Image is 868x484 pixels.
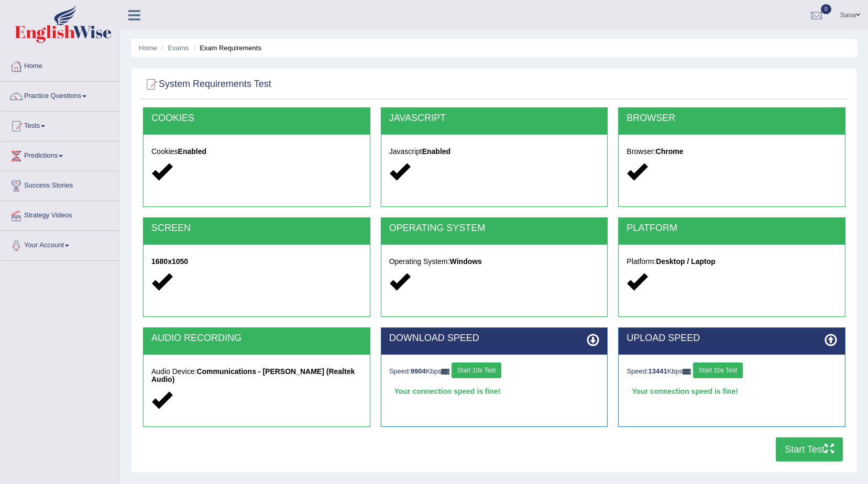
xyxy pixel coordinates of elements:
li: Exam Requirements [191,43,261,53]
a: Home [139,44,157,52]
a: Your Account [1,231,120,257]
button: Start 10s Test [693,362,743,378]
a: Strategy Videos [1,201,120,227]
a: Tests [1,112,120,138]
h5: Cookies [151,148,362,156]
a: Predictions [1,141,120,168]
strong: 13441 [649,367,667,375]
button: Start 10s Test [452,362,501,378]
h5: Browser: [627,148,837,156]
button: Start Test [776,437,843,461]
strong: 9904 [411,367,426,375]
div: Speed: Kbps [389,362,600,381]
div: Your connection speed is fine! [389,383,600,399]
a: Practice Questions [1,82,120,108]
div: Your connection speed is fine! [627,383,837,399]
img: ajax-loader-fb-connection.gif [683,369,691,375]
h5: Audio Device: [151,368,362,384]
h2: AUDIO RECORDING [151,333,362,344]
a: Home [1,52,120,78]
strong: Communications - [PERSON_NAME] (Realtek Audio) [151,367,355,383]
h2: BROWSER [627,113,837,124]
h5: Javascript [389,148,600,156]
a: Success Stories [1,171,120,197]
h2: PLATFORM [627,223,837,234]
strong: Windows [450,257,482,266]
strong: 1680x1050 [151,257,188,266]
a: Exams [168,44,189,52]
h2: DOWNLOAD SPEED [389,333,600,344]
h2: OPERATING SYSTEM [389,223,600,234]
h2: COOKIES [151,113,362,124]
div: Speed: Kbps [627,362,837,381]
img: ajax-loader-fb-connection.gif [441,369,449,375]
h5: Operating System: [389,258,600,266]
strong: Enabled [422,147,451,156]
span: 0 [821,4,831,14]
h2: JAVASCRIPT [389,113,600,124]
strong: Chrome [656,147,684,156]
strong: Enabled [178,147,206,156]
h2: UPLOAD SPEED [627,333,837,344]
h2: SCREEN [151,223,362,234]
h2: System Requirements Test [143,76,271,92]
strong: Desktop / Laptop [656,257,716,266]
h5: Platform: [627,258,837,266]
